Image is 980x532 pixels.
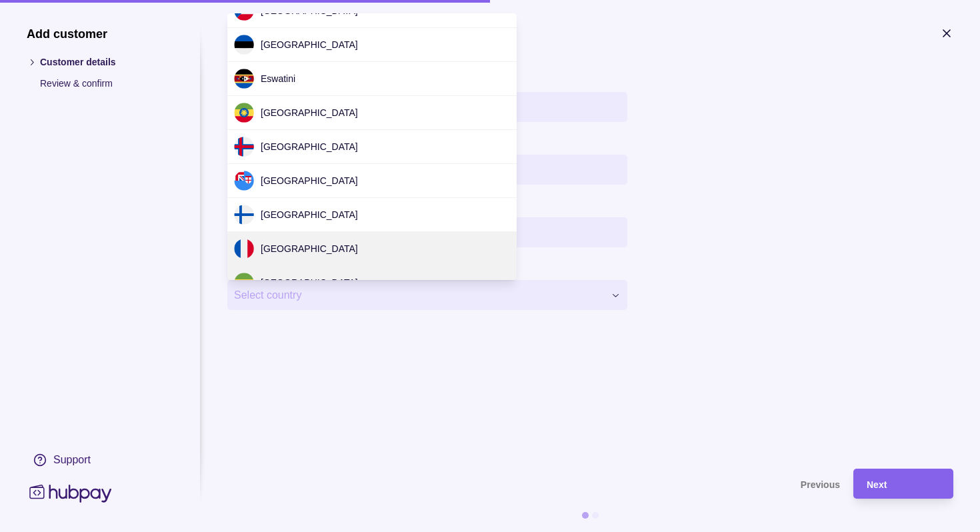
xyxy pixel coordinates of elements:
[261,39,358,50] span: [GEOGRAPHIC_DATA]
[234,69,254,89] img: sz
[261,107,358,118] span: [GEOGRAPHIC_DATA]
[261,73,295,84] span: Eswatini
[261,141,358,152] span: [GEOGRAPHIC_DATA]
[234,35,254,55] img: ee
[234,103,254,123] img: et
[234,137,254,157] img: fo
[234,239,254,259] img: fr
[234,273,254,293] img: ga
[234,205,254,225] img: fi
[261,209,358,220] span: [GEOGRAPHIC_DATA]
[261,243,358,254] span: [GEOGRAPHIC_DATA]
[261,277,358,288] span: [GEOGRAPHIC_DATA]
[261,175,358,186] span: [GEOGRAPHIC_DATA]
[234,171,254,191] img: fj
